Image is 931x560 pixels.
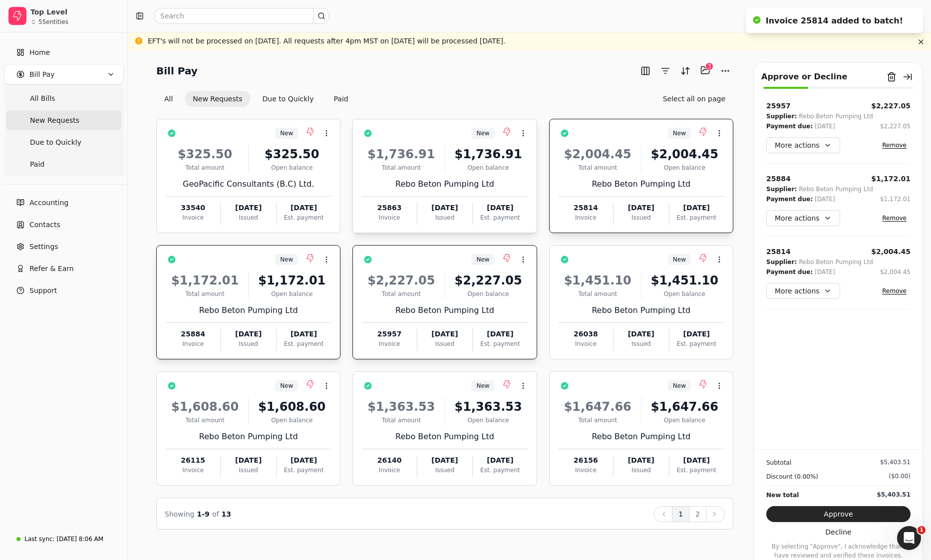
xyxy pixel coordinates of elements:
div: $1,608.60 [166,398,244,416]
div: Invoice [166,466,220,475]
div: [DATE] [221,203,276,213]
div: [DATE] [417,455,472,466]
div: $5,403.51 [877,490,911,499]
div: Invoice [362,466,416,475]
div: Issued [417,466,472,475]
button: Approve [766,506,911,522]
span: Settings [29,242,58,252]
button: Select all on page [655,91,733,107]
button: Remove [878,285,911,297]
button: Batch (3) [697,62,713,78]
div: Est. payment [669,339,724,348]
div: Invoice [362,213,416,222]
div: [DATE] [473,455,527,466]
button: More actions [766,283,840,299]
div: Approve or Decline [761,71,847,83]
div: 3 [705,62,713,70]
div: Invoice [166,213,220,222]
div: $1,172.01 [253,272,331,289]
div: Open balance [253,416,331,425]
div: Total amount [362,163,440,172]
div: Invoice [362,339,416,348]
span: New [476,381,489,390]
div: Open balance [449,163,528,172]
span: Home [29,47,50,58]
div: $1,363.53 [449,398,528,416]
div: Issued [614,213,668,222]
button: Decline [766,524,911,540]
button: New Requests [185,91,250,107]
span: 13 [222,510,231,518]
div: Rebo Beton Pumping Ltd [799,111,873,121]
span: Paid [30,159,44,170]
span: Refer & Earn [29,264,74,274]
button: Support [4,280,123,300]
div: Open balance [645,289,724,298]
span: Due to Quickly [30,137,81,148]
div: $2,227.05 [871,101,911,111]
div: [DATE] [815,267,835,277]
span: Support [29,285,57,296]
div: 25957 [362,329,416,339]
div: Open balance [449,416,528,425]
div: Supplier: [766,257,797,267]
div: [DATE] [614,203,668,213]
div: [DATE] [221,329,276,339]
div: Open balance [253,289,331,298]
span: New [673,381,686,390]
div: $1,736.91 [449,145,528,163]
div: Est. payment [277,466,331,475]
div: Payment due: [766,121,813,131]
div: Issued [417,339,472,348]
div: Est. payment [277,213,331,222]
div: [DATE] [417,203,472,213]
button: Remove [878,139,911,151]
div: Supplier: [766,184,797,194]
div: Total amount [166,289,244,298]
div: GeoPacific Consultants (B.C) Ltd. [166,178,331,190]
div: $2,004.45 [880,268,911,277]
div: 33540 [166,203,220,213]
div: Issued [221,466,276,475]
div: Payment due: [766,194,813,204]
span: New [476,129,489,138]
span: Accounting [29,198,68,208]
div: Top Level [30,7,119,17]
div: 25957 [766,101,791,111]
span: All Bills [30,93,55,104]
button: $2,227.05 [880,121,911,131]
div: EFT's will not be processed on [DATE]. All requests after 4pm MST on [DATE] will be processed [DA... [148,36,506,46]
div: $1,736.91 [362,145,440,163]
div: Payment due: [766,267,813,277]
div: Issued [614,466,668,475]
div: Last sync: [24,535,54,544]
div: 26115 [166,455,220,466]
span: 1 [918,526,926,534]
a: Accounting [4,193,123,213]
div: Total amount [559,163,637,172]
button: Bill Pay [4,64,123,84]
div: Rebo Beton Pumping Ltd [559,304,724,316]
div: $1,647.66 [559,398,637,416]
a: Paid [6,154,121,174]
span: of [212,510,219,518]
div: $2,227.05 [449,272,528,289]
div: $325.50 [166,145,244,163]
a: Settings [4,237,123,257]
button: $2,004.45 [880,267,911,277]
span: 1 - 9 [197,510,210,518]
div: $325.50 [253,145,331,163]
div: Rebo Beton Pumping Ltd [166,304,331,316]
div: $1,172.01 [166,272,244,289]
div: $1,172.01 [880,195,911,204]
div: Subtotal [766,458,791,468]
div: 26156 [559,455,613,466]
button: $1,172.01 [871,174,911,184]
div: [DATE] [221,455,276,466]
div: Total amount [362,289,440,298]
div: Rebo Beton Pumping Ltd [362,304,527,316]
div: Invoice filter options [156,91,356,107]
div: Rebo Beton Pumping Ltd [799,184,873,194]
div: $1,451.10 [645,272,724,289]
div: Rebo Beton Pumping Ltd [559,178,724,190]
